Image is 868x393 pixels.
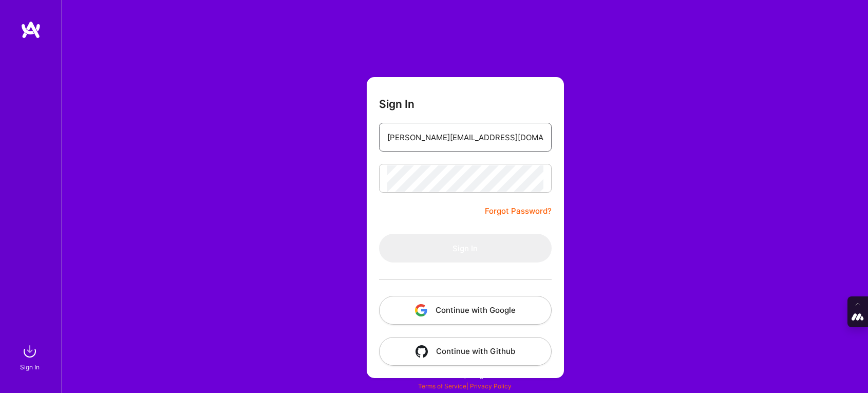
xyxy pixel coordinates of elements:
[62,362,868,388] div: © 2025 ATeams Inc., All rights reserved.
[416,345,428,358] img: icon
[418,382,512,390] span: |
[22,341,40,372] a: sign inSign In
[379,337,552,366] button: Continue with Github
[20,341,40,362] img: sign in
[387,124,543,151] input: Email...
[379,234,552,263] button: Sign In
[415,304,427,316] img: icon
[418,382,466,390] a: Terms of Service
[379,98,414,110] h3: Sign In
[21,21,41,39] img: logo
[470,382,512,390] a: Privacy Policy
[379,296,552,325] button: Continue with Google
[20,362,40,372] div: Sign In
[485,205,552,217] a: Forgot Password?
